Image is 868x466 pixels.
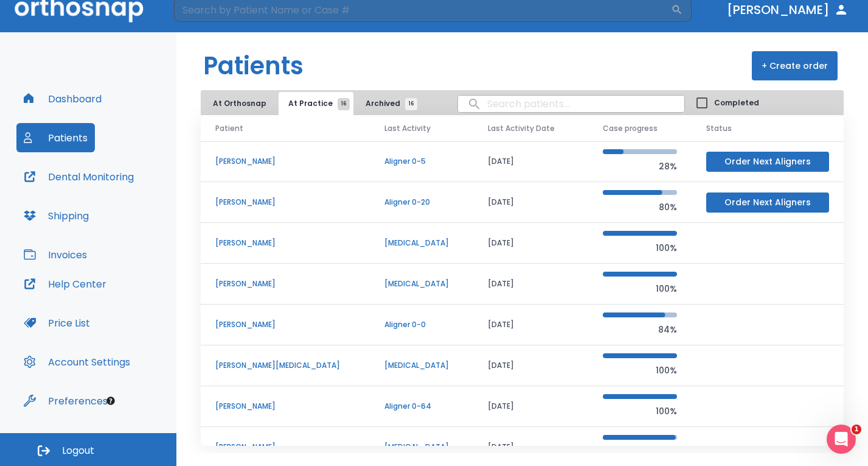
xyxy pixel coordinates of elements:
p: 100% [603,363,677,378]
td: [DATE] [473,386,588,427]
td: [DATE] [473,223,588,264]
p: 84% [603,322,677,337]
td: [DATE] [473,182,588,223]
span: Logout [62,444,94,457]
p: 28% [603,159,677,174]
input: search [458,92,684,116]
button: Account Settings [16,347,137,376]
td: [DATE] [473,141,588,182]
p: [MEDICAL_DATA] [384,238,458,249]
p: [PERSON_NAME] [215,197,355,208]
p: Aligner 0-20 [384,197,458,208]
span: Completed [714,97,759,108]
button: Order Next Aligners [706,192,829,213]
p: 100% [603,241,677,255]
span: Last Activity Date [488,123,555,134]
p: [MEDICAL_DATA] [384,278,458,289]
p: [PERSON_NAME] [215,278,355,289]
span: Archived [366,98,411,109]
button: + Create order [752,51,838,80]
span: Patient [215,123,243,134]
p: 100% [603,281,677,296]
button: Shipping [16,201,96,230]
span: Status [706,123,732,134]
td: [DATE] [473,305,588,345]
p: [MEDICAL_DATA] [384,442,458,453]
span: 1 [852,425,861,434]
p: [PERSON_NAME][MEDICAL_DATA] [215,360,355,371]
span: Case progress [603,123,658,134]
td: [DATE] [473,264,588,305]
div: Tooltip anchor [105,395,116,406]
button: Price List [16,308,97,337]
h1: Patients [203,48,304,84]
p: [PERSON_NAME] [215,156,355,167]
p: [PERSON_NAME] [215,238,355,249]
span: Last Activity [384,123,431,134]
button: At Orthosnap [203,92,276,115]
button: Dental Monitoring [16,162,141,191]
span: At Practice [288,98,344,109]
p: 80% [603,200,677,214]
p: Aligner 0-0 [384,319,458,330]
button: Dashboard [16,84,109,113]
button: Preferences [16,386,115,415]
td: [DATE] [473,345,588,386]
button: Order Next Aligners [706,152,829,172]
span: 16 [338,98,350,110]
div: tabs [203,92,423,115]
button: Patients [16,123,95,152]
p: 98% [603,445,677,459]
p: [PERSON_NAME] [215,319,355,330]
p: [MEDICAL_DATA] [384,360,458,371]
p: Aligner 0-64 [384,401,458,412]
iframe: Intercom live chat [827,425,856,454]
p: [PERSON_NAME] [215,442,355,453]
p: Aligner 0-5 [384,156,458,167]
p: 100% [603,404,677,418]
button: Help Center [16,269,114,298]
p: [PERSON_NAME] [215,401,355,412]
span: 16 [405,98,417,110]
button: Invoices [16,240,94,269]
